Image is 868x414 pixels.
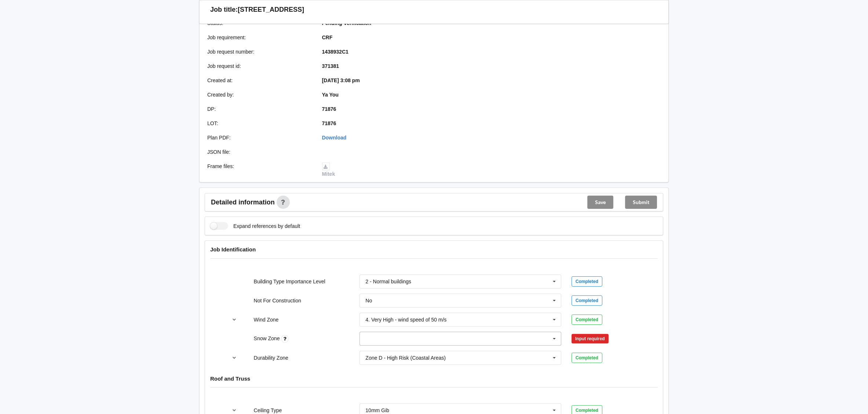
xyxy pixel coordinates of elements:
[254,317,279,323] label: Wind Zone
[365,298,372,303] div: No
[322,63,339,69] b: 371381
[572,353,602,363] div: Completed
[322,106,336,112] b: 71876
[227,351,242,364] button: reference-toggle
[322,92,339,98] b: Ya You
[202,105,317,113] div: DP :
[210,375,658,382] h4: Roof and Truss
[254,279,325,284] label: Building Type Importance Level
[365,279,411,284] div: 2 - Normal buildings
[322,163,335,177] a: Mitek
[238,6,304,14] h3: [STREET_ADDRESS]
[322,20,372,26] b: Pending Verification
[202,48,317,55] div: Job request number :
[365,355,446,360] div: Zone D - High Risk (Coastal Areas)
[254,407,282,413] label: Ceiling Type
[322,49,349,55] b: 1438932C1
[202,134,317,141] div: Plan PDF :
[210,6,238,14] h3: Job title:
[202,34,317,41] div: Job requirement :
[202,163,317,178] div: Frame files :
[365,408,389,413] div: 10mm Gib
[496,22,606,30] img: Job impression image thumbnail
[254,355,288,361] label: Durability Zone
[572,295,602,306] div: Completed
[202,91,317,98] div: Created by :
[210,222,300,230] label: Expand references by default
[210,246,658,253] h4: Job Identification
[572,315,602,325] div: Completed
[254,335,281,341] label: Snow Zone
[202,120,317,127] div: LOT :
[211,199,275,206] span: Detailed information
[322,34,333,40] b: CRF
[202,62,317,70] div: Job request id :
[202,148,317,156] div: JSON file :
[572,334,609,344] div: Input required
[322,120,336,126] b: 71876
[322,77,360,83] b: [DATE] 3:08 pm
[365,317,446,322] div: 4. Very High - wind speed of 50 m/s
[572,276,602,287] div: Completed
[227,313,242,326] button: reference-toggle
[322,135,347,141] a: Download
[254,298,301,304] label: Not For Construction
[202,77,317,84] div: Created at :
